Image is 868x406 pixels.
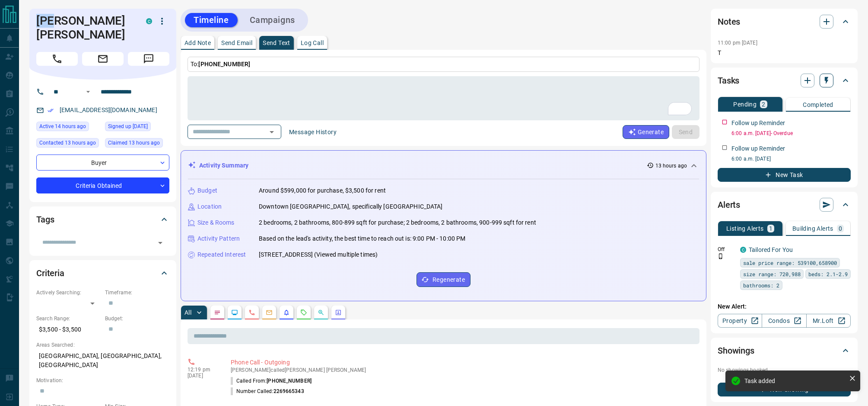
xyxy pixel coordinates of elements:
button: New Task [718,168,851,182]
p: Size & Rooms [197,218,235,227]
h1: [PERSON_NAME] [PERSON_NAME] [36,14,133,42]
svg: Lead Browsing Activity [231,309,238,316]
h2: Alerts [718,198,740,212]
svg: Email Verified [48,107,54,113]
h2: Notes [718,15,740,29]
p: No showings booked [718,366,851,374]
span: Message [128,52,169,66]
p: T [718,48,851,58]
button: Campaigns [241,13,304,27]
p: Budget [197,186,217,195]
span: 2269665343 [273,388,304,394]
p: Number Called: [231,387,304,395]
p: Activity Pattern [197,234,240,243]
p: Around $599,000 for purchase, $3,500 for rent [259,186,386,195]
p: 6:00 a.m. [DATE] [731,155,851,163]
p: Listing Alerts [726,226,764,232]
div: Sun Aug 17 2025 [36,138,101,150]
p: Activity Summary [199,161,248,170]
h2: Showings [718,344,754,358]
p: Phone Call - Outgoing [231,358,696,367]
h2: Criteria [36,266,64,280]
div: condos.ca [146,18,152,24]
svg: Notes [214,309,221,316]
p: Called From: [231,377,312,385]
button: Message History [284,125,342,139]
svg: Agent Actions [335,309,342,316]
span: bathrooms: 2 [743,281,779,290]
p: Timeframe: [105,289,169,296]
div: Criteria [36,263,169,284]
p: 2 bedrooms, 2 bathrooms, 800-899 sqft for purchase; 2 bedrooms, 2 bathrooms, 900-999 sqft for rent [259,218,536,227]
p: Actively Searching: [36,289,101,296]
button: Timeline [185,13,238,27]
p: All [184,309,191,316]
p: 1 [769,226,773,232]
a: Tailored For You [749,246,793,253]
p: Areas Searched: [36,341,169,349]
p: 2 [762,101,765,107]
button: Open [154,237,166,249]
p: 12:19 pm [188,367,218,373]
p: Off [718,245,735,253]
p: [GEOGRAPHIC_DATA], [GEOGRAPHIC_DATA], [GEOGRAPHIC_DATA] [36,349,169,372]
a: Mr.Loft [806,314,851,328]
span: Active 14 hours ago [39,122,86,131]
button: New Showing [718,383,851,396]
span: Signed up [DATE] [108,122,148,131]
span: Claimed 13 hours ago [108,139,160,147]
a: Condos [762,314,806,328]
p: Search Range: [36,315,101,322]
p: $3,500 - $3,500 [36,322,101,337]
p: Based on the lead's activity, the best time to reach out is: 9:00 PM - 10:00 PM [259,234,465,243]
span: Contacted 13 hours ago [39,139,96,147]
span: [PHONE_NUMBER] [267,378,312,384]
div: Notes [718,11,851,32]
p: Downtown [GEOGRAPHIC_DATA], specifically [GEOGRAPHIC_DATA] [259,202,443,211]
p: Budget: [105,315,169,322]
p: Send Text [263,40,290,46]
p: Building Alerts [792,226,833,232]
div: Alerts [718,194,851,215]
p: 6:00 a.m. [DATE] - Overdue [731,129,851,137]
div: Sun Aug 17 2025 [36,122,101,134]
p: [PERSON_NAME] called [PERSON_NAME] [PERSON_NAME] [231,367,696,373]
p: 0 [839,226,842,232]
a: [EMAIL_ADDRESS][DOMAIN_NAME] [60,106,157,113]
div: Sun Aug 17 2025 [105,138,169,150]
svg: Opportunities [318,309,324,316]
svg: Emails [266,309,273,316]
div: Criteria Obtained [36,177,169,193]
p: Follow up Reminder [731,119,785,128]
svg: Requests [300,309,307,316]
svg: Listing Alerts [283,309,290,316]
p: Completed [803,102,833,108]
svg: Calls [248,309,255,316]
button: Generate [623,125,669,139]
h2: Tasks [718,74,739,87]
p: Send Email [221,40,252,46]
span: [PHONE_NUMBER] [198,61,250,68]
div: condos.ca [740,247,746,253]
div: Tags [36,209,169,230]
a: Property [718,314,762,328]
p: Repeated Interest [197,250,246,259]
div: Activity Summary13 hours ago [188,158,699,174]
p: Location [197,202,222,211]
span: beds: 2.1-2.9 [808,270,848,278]
div: Wed Aug 13 2025 [105,122,169,134]
span: size range: 720,988 [743,270,801,278]
p: [DATE] [188,373,218,379]
p: 11:00 pm [DATE] [718,40,757,46]
p: Add Note [184,40,211,46]
p: [STREET_ADDRESS] (Viewed multiple times) [259,250,378,259]
p: Log Call [301,40,324,46]
div: Tasks [718,70,851,91]
textarea: To enrich screen reader interactions, please activate Accessibility in Grammarly extension settings [194,80,693,117]
span: sale price range: 539100,658900 [743,258,837,267]
p: Follow up Reminder [731,144,785,153]
h2: Tags [36,213,54,226]
p: 13 hours ago [655,162,687,170]
button: Open [83,87,93,97]
div: Buyer [36,155,169,171]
